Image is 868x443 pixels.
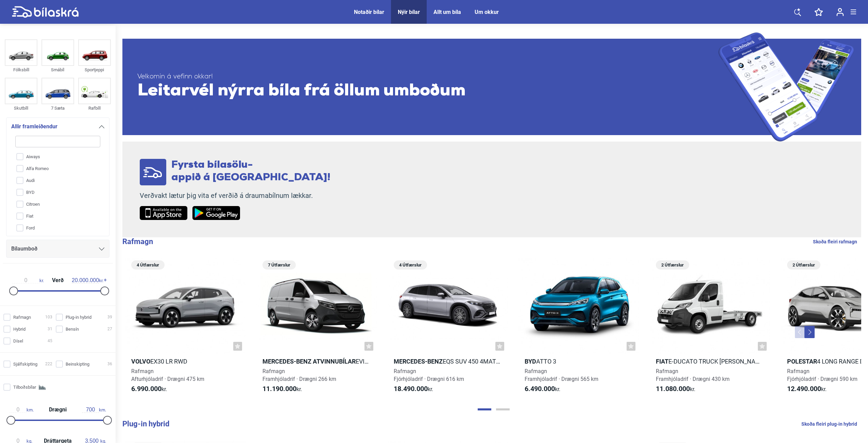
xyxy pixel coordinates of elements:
b: BYD [525,358,536,365]
button: Page 1 [478,408,491,410]
p: Verðvakt lætur þig vita ef verðið á draumabílnum lækkar. [140,191,330,200]
span: kr. [262,385,302,393]
a: 4 ÚtfærslurVolvoEX30 LR RWDRafmagnAfturhjóladrif · Drægni 475 km6.990.000kr. [125,258,245,399]
h2: EQS SUV 450 4MATIC [388,357,508,365]
span: km. [82,407,106,413]
span: Leitarvél nýrra bíla frá öllum umboðum [137,81,718,101]
a: 7 ÚtfærslurMercedes-Benz AtvinnubílareVito 112 60 kWh millilangurRafmagnFramhjóladrif · Drægni 26... [256,258,377,399]
b: Mercedes-Benz Atvinnubílar [262,358,356,365]
a: Skoða fleiri rafmagn [813,237,857,246]
span: Plug-in hybrid [66,314,91,321]
b: Fiat [656,358,668,365]
a: Skoða fleiri plug-in hybrid [801,420,857,428]
h2: Atto 3 [518,357,639,365]
span: Allir framleiðendur [11,122,57,131]
div: Sportjeppi [78,66,111,74]
span: Tilboðsbílar [13,384,36,391]
span: Rafmagn Fjórhjóladrif · Drægni 590 km [787,368,857,382]
b: Polestar [787,358,817,365]
span: Fyrsta bílasölu- appið á [GEOGRAPHIC_DATA]! [171,160,330,183]
b: Volvo [131,358,150,365]
span: 7 Útfærslur [266,260,292,270]
span: 36 [107,361,112,368]
button: Previous [795,326,805,338]
span: 103 [45,314,52,321]
a: Velkomin á vefinn okkar!Leitarvél nýrra bíla frá öllum umboðum [122,32,861,142]
span: 222 [45,361,52,368]
b: 18.490.000 [394,385,428,393]
div: 7 Sæta [41,104,74,112]
span: 2 Útfærslur [659,260,686,270]
a: BYDAtto 3RafmagnFramhjóladrif · Drægni 565 km6.490.000kr. [518,258,639,399]
span: Rafmagn Framhjóladrif · Drægni 430 km [656,368,730,382]
span: Beinskipting [66,361,89,368]
span: 45 [48,337,52,345]
span: Bílaumboð [11,244,37,254]
a: Nýir bílar [398,9,420,15]
b: 11.190.000 [262,385,296,393]
a: Um okkur [475,9,499,15]
span: 4 Útfærslur [135,260,161,270]
img: user-login.svg [836,8,844,16]
span: Rafmagn Framhjóladrif · Drægni 266 km [262,368,336,382]
div: Skutbíll [5,104,37,112]
b: 6.490.000 [525,385,555,393]
span: kr. [131,385,167,393]
div: Rafbíll [78,104,111,112]
h2: EX30 LR RWD [125,357,245,365]
a: 2 ÚtfærslurFiate-Ducato Truck [PERSON_NAME] húsRafmagnFramhjóladrif · Drægni 430 km11.080.000kr. [650,258,770,399]
button: Page 2 [496,408,510,410]
span: kr. [787,385,827,393]
span: kr. [394,385,433,393]
h2: eVito 112 60 kWh millilangur [256,357,377,365]
button: Next [804,326,815,338]
a: 4 ÚtfærslurMercedes-BenzEQS SUV 450 4MATICRafmagnFjórhjóladrif · Drægni 616 km18.490.000kr. [388,258,508,399]
span: Hybrid [13,326,25,333]
span: Verð [50,278,65,283]
span: 4 Útfærslur [397,260,424,270]
span: Rafmagn [13,314,31,321]
b: 11.080.000 [656,385,690,393]
span: Drægni [47,407,68,412]
span: kr. [525,385,560,393]
b: Plug-in hybrid [122,420,169,428]
b: Mercedes-Benz [394,358,443,365]
span: Rafmagn Afturhjóladrif · Drægni 475 km [131,368,204,382]
h2: e-Ducato Truck [PERSON_NAME] hús [650,357,770,365]
span: Rafmagn Fjórhjóladrif · Drægni 616 km [394,368,464,382]
a: Allt um bíla [433,9,461,15]
b: 6.990.000 [131,385,161,393]
span: Velkomin á vefinn okkar! [137,73,718,81]
span: Bensín [66,326,79,333]
b: Rafmagn [122,237,153,246]
span: km. [10,407,34,413]
span: 27 [107,326,112,333]
span: kr. [656,385,695,393]
b: 12.490.000 [787,385,821,393]
span: kr. [72,277,103,283]
span: kr. [12,277,44,283]
div: Smábíl [41,66,74,74]
span: Sjálfskipting [13,361,37,368]
span: 2 Útfærslur [790,260,817,270]
span: Rafmagn Framhjóladrif · Drægni 565 km [525,368,598,382]
a: Notaðir bílar [354,9,384,15]
span: 39 [107,314,112,321]
div: Fólksbíll [5,66,37,74]
span: 31 [48,326,52,333]
span: Dísel [13,337,23,345]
